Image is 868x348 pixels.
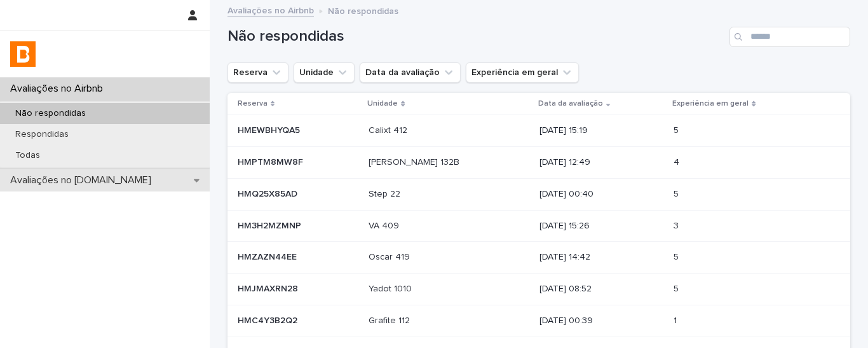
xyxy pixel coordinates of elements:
[238,155,306,168] p: HMPTM8MW8F
[539,125,663,136] p: [DATE] 15:19
[674,313,679,326] p: 1
[369,281,414,295] p: Yadot 1010
[539,157,663,168] p: [DATE] 12:49
[227,210,850,242] tr: HM3H2MZMNPHM3H2MZMNP VA 409VA 409 [DATE] 15:2633
[539,189,663,200] p: [DATE] 00:40
[674,281,681,295] p: 5
[227,3,314,17] a: Avaliações no Airbnb
[5,150,50,161] p: Todas
[5,129,79,140] p: Respondidas
[227,62,288,83] button: Reserva
[238,97,268,111] p: Reserva
[10,41,36,67] img: cYSl4B5TT2v8k4nbwGwX
[674,218,681,232] p: 3
[539,221,663,232] p: [DATE] 15:26
[238,249,299,263] p: HMZAZN44EE
[369,218,402,232] p: VA 409
[238,123,302,136] p: HMEWBHYQA5
[466,62,579,83] button: Experiência em geral
[238,281,301,295] p: HMJMAXRN28
[227,178,850,210] tr: HMQ25X85ADHMQ25X85AD Step 22Step 22 [DATE] 00:4055
[227,115,850,147] tr: HMEWBHYQA5HMEWBHYQA5 Calixt 412Calixt 412 [DATE] 15:1955
[369,155,462,168] p: [PERSON_NAME] 132B
[674,249,681,263] p: 5
[227,242,850,274] tr: HMZAZN44EEHMZAZN44EE Oscar 419Oscar 419 [DATE] 14:4255
[227,27,724,46] h1: Não respondidas
[227,274,850,305] tr: HMJMAXRN28HMJMAXRN28 Yadot 1010Yadot 1010 [DATE] 08:5255
[227,146,850,178] tr: HMPTM8MW8FHMPTM8MW8F [PERSON_NAME] 132B[PERSON_NAME] 132B [DATE] 12:4944
[5,108,96,119] p: Não respondidas
[539,252,663,263] p: [DATE] 14:42
[369,123,410,136] p: Calixt 412
[369,249,412,263] p: Oscar 419
[538,97,603,111] p: Data da avaliação
[674,186,681,200] p: 5
[238,313,300,326] p: HMC4Y3B2Q2
[5,174,161,186] p: Avaliações no [DOMAIN_NAME]
[539,284,663,295] p: [DATE] 08:52
[5,83,113,95] p: Avaliações no Airbnb
[238,186,300,200] p: HMQ25X85AD
[328,3,398,17] p: Não respondidas
[369,313,412,326] p: Grafite 112
[539,316,663,326] p: [DATE] 00:39
[369,186,403,200] p: Step 22
[360,62,461,83] button: Data da avaliação
[672,97,749,111] p: Experiência em geral
[294,62,355,83] button: Unidade
[238,218,304,232] p: HM3H2MZMNP
[674,123,681,136] p: 5
[674,155,682,168] p: 4
[227,305,850,337] tr: HMC4Y3B2Q2HMC4Y3B2Q2 Grafite 112Grafite 112 [DATE] 00:3911
[729,27,850,47] input: Search
[367,97,398,111] p: Unidade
